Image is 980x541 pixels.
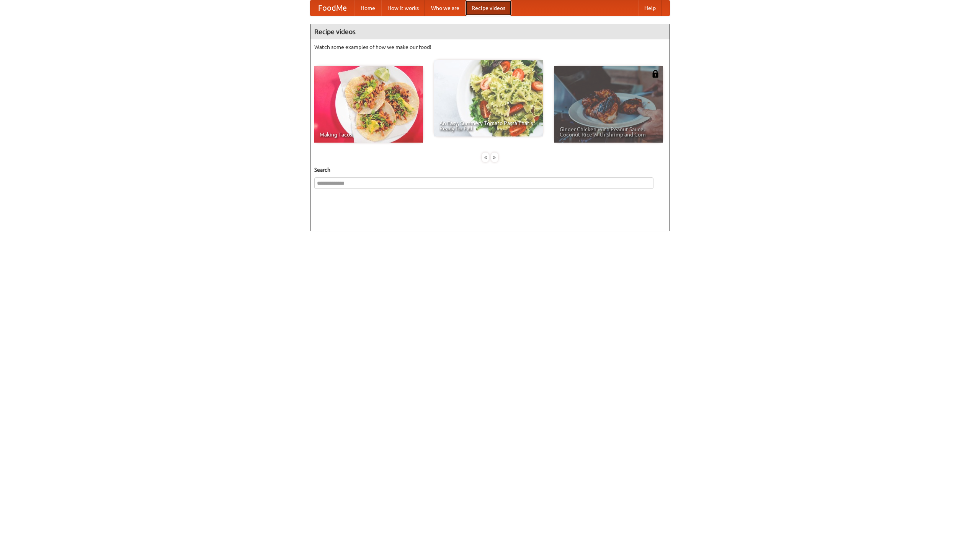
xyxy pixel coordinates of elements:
h4: Recipe videos [310,24,670,39]
p: Watch some examples of how we make our food! [314,43,666,51]
a: FoodMe [310,0,354,16]
span: An Easy, Summery Tomato Pasta That's Ready for Fall [439,120,537,131]
a: An Easy, Summery Tomato Pasta That's Ready for Fall [434,60,543,136]
h5: Search [314,166,666,174]
a: Home [354,0,381,16]
div: « [482,153,489,162]
span: Making Tacos [320,132,418,137]
a: How it works [381,0,425,16]
a: Who we are [425,0,465,16]
a: Making Tacos [314,66,423,143]
a: Recipe videos [465,0,511,16]
div: » [491,153,498,162]
img: 483408.png [652,70,659,78]
a: Help [638,0,662,16]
